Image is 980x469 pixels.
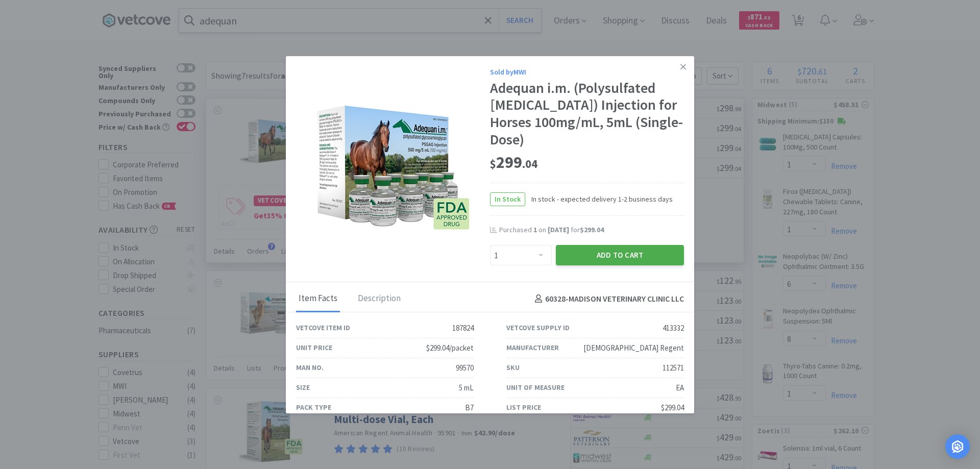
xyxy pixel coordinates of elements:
div: Open Intercom Messenger [945,434,970,459]
button: Add to Cart [556,245,684,265]
div: 99570 [456,362,474,374]
div: Item Facts [296,286,340,312]
div: Man No. [296,362,324,373]
div: Description [355,286,403,312]
span: In stock - expected delivery 1-2 business days [525,193,673,205]
div: List Price [506,402,541,413]
div: Unit Price [296,342,332,353]
div: Manufacturer [506,342,559,353]
img: 98f4c47e20fc4beea16dbcddfffd832f_413332.png [316,102,470,230]
div: Sold by MWI [490,66,684,78]
div: $299.04 [661,402,684,414]
div: Vetcove Item ID [296,322,350,333]
div: Adequan i.m. (Polysulfated [MEDICAL_DATA]) Injection for Horses 100mg/mL, 5mL (Single-Dose) [490,80,684,148]
div: Size [296,382,310,393]
div: 187824 [452,322,474,334]
span: 299 [490,152,537,172]
div: 5 mL [459,382,474,394]
div: Vetcove Supply ID [506,322,570,333]
div: [DEMOGRAPHIC_DATA] Regent [583,342,684,354]
span: . 04 [522,157,537,171]
span: $ [490,157,496,171]
div: Purchased on for [499,225,684,235]
div: SKU [506,362,520,373]
div: Unit of Measure [506,382,565,393]
h4: 60328 - MADISON VETERINARY CLINIC LLC [531,292,684,306]
span: $299.04 [580,225,604,234]
div: EA [676,382,684,394]
span: In Stock [491,193,525,206]
div: 112571 [663,362,684,374]
div: Pack Type [296,402,331,413]
div: $299.04/packet [426,342,474,354]
span: 1 [533,225,537,234]
div: 413332 [663,322,684,334]
div: B7 [465,402,474,414]
span: [DATE] [548,225,569,234]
